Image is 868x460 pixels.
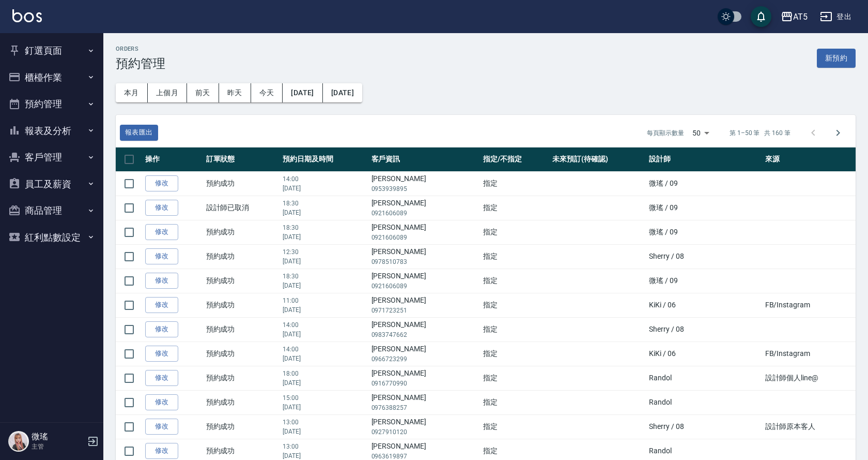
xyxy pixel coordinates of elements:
td: 預約成功 [204,366,281,390]
p: 0916770990 [371,379,478,388]
td: 預約成功 [204,342,281,366]
p: 每頁顯示數量 [647,128,684,138]
td: Sherry / 08 [646,414,762,439]
th: 來源 [763,147,856,172]
td: [PERSON_NAME] [369,244,481,269]
button: 上個月 [148,83,187,102]
td: 指定 [481,317,550,342]
td: [PERSON_NAME] [369,390,481,414]
a: 修改 [145,200,178,216]
p: 主管 [32,442,84,451]
a: 修改 [145,443,178,459]
button: 釘選頁面 [4,37,99,64]
button: 櫃檯作業 [4,64,99,91]
th: 指定/不指定 [481,147,550,172]
p: 0971723251 [371,306,478,315]
button: save [751,6,771,27]
a: 修改 [145,321,178,337]
th: 訂單狀態 [204,147,281,172]
td: [PERSON_NAME] [369,342,481,366]
td: FB/Instagram [763,342,856,366]
button: 報表及分析 [4,117,99,144]
a: 新預約 [817,53,856,63]
button: 報表匯出 [120,125,158,141]
td: 預約成功 [204,244,281,269]
p: [DATE] [283,330,366,339]
td: 微瑤 / 09 [646,196,762,220]
p: 0927910120 [371,427,478,437]
td: [PERSON_NAME] [369,414,481,439]
p: 18:30 [283,272,366,281]
button: [DATE] [323,83,362,102]
td: FB/Instagram [763,293,856,317]
p: 18:00 [283,369,366,378]
h5: 微瑤 [32,432,84,442]
p: 0966723299 [371,354,478,364]
div: AT5 [793,10,808,23]
td: 指定 [481,342,550,366]
button: AT5 [777,6,812,27]
td: KiKi / 06 [646,342,762,366]
p: [DATE] [283,354,366,363]
td: [PERSON_NAME] [369,269,481,293]
button: 客戶管理 [4,144,99,171]
p: 14:00 [283,174,366,184]
p: 14:00 [283,345,366,354]
a: 修改 [145,175,178,191]
td: [PERSON_NAME] [369,293,481,317]
p: [DATE] [283,184,366,193]
td: 設計師原本客人 [763,414,856,439]
a: 修改 [145,248,178,264]
td: 指定 [481,293,550,317]
p: [DATE] [283,257,366,266]
button: 預約管理 [4,91,99,117]
td: 指定 [481,366,550,390]
button: Go to next page [826,121,850,145]
a: 修改 [145,273,178,289]
p: 0983747662 [371,330,478,339]
img: Person [8,431,29,452]
button: 商品管理 [4,197,99,224]
p: 14:00 [283,320,366,330]
a: 修改 [145,346,178,362]
button: 登出 [816,7,856,26]
td: 微瑤 / 09 [646,269,762,293]
p: 12:30 [283,247,366,257]
th: 預約日期及時間 [280,147,368,172]
p: 18:30 [283,223,366,232]
td: [PERSON_NAME] [369,366,481,390]
h2: Orders [116,46,165,52]
td: Randol [646,366,762,390]
p: 0978510783 [371,257,478,266]
td: 微瑤 / 09 [646,171,762,196]
p: 0921606089 [371,209,478,218]
button: 昨天 [219,83,251,102]
p: 0953939895 [371,184,478,194]
p: 15:00 [283,393,366,403]
td: 指定 [481,269,550,293]
td: 預約成功 [204,220,281,244]
td: [PERSON_NAME] [369,171,481,196]
a: 修改 [145,370,178,386]
td: 指定 [481,414,550,439]
p: 0921606089 [371,233,478,242]
p: 0976388257 [371,403,478,412]
p: 0921606089 [371,281,478,291]
p: [DATE] [283,305,366,315]
button: 紅利點數設定 [4,224,99,251]
p: 第 1–50 筆 共 160 筆 [730,128,791,138]
td: 指定 [481,220,550,244]
td: 預約成功 [204,171,281,196]
td: 指定 [481,244,550,269]
img: Logo [12,9,42,22]
td: 設計師已取消 [204,196,281,220]
th: 未來預訂(待確認) [550,147,646,172]
p: 13:00 [283,442,366,451]
td: 預約成功 [204,414,281,439]
p: 13:00 [283,418,366,427]
td: 指定 [481,171,550,196]
p: 11:00 [283,296,366,305]
p: [DATE] [283,403,366,412]
p: [DATE] [283,281,366,290]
